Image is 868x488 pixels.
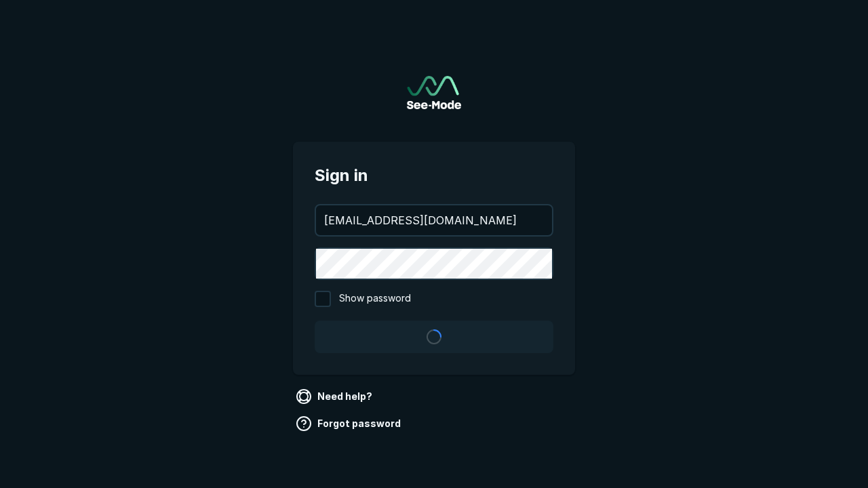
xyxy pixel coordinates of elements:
img: See-Mode Logo [407,76,461,109]
span: Sign in [315,163,553,188]
a: Go to sign in [407,76,461,109]
input: your@email.com [316,205,552,235]
a: Need help? [293,386,378,407]
span: Show password [339,291,411,307]
a: Forgot password [293,413,406,434]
